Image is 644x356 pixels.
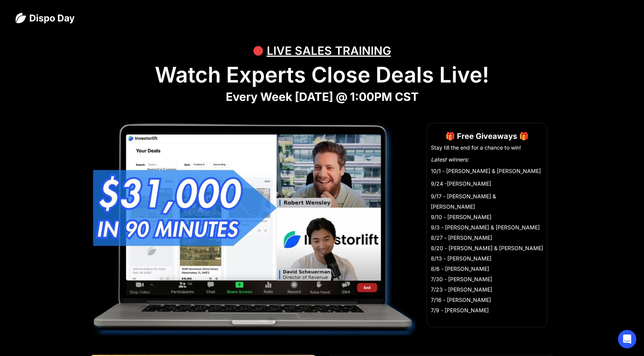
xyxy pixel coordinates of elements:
li: 9/24 -[PERSON_NAME] [431,178,543,189]
strong: 🎁 Free Giveaways 🎁 [445,132,529,141]
div: Open Intercom Messenger [618,330,636,348]
li: Stay till the end for a chance to win! [431,144,543,152]
h1: Watch Experts Close Deals Live! [15,62,629,88]
em: Latest winners: [431,156,469,163]
div: LIVE SALES TRAINING [267,39,391,62]
li: 10/1 - [PERSON_NAME] & [PERSON_NAME] [431,166,543,176]
strong: Every Week [DATE] @ 1:00PM CST [226,90,419,104]
li: 9/17 - [PERSON_NAME] & [PERSON_NAME] 9/10 - [PERSON_NAME] 9/3 - [PERSON_NAME] & [PERSON_NAME] 8/2... [431,191,543,315]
